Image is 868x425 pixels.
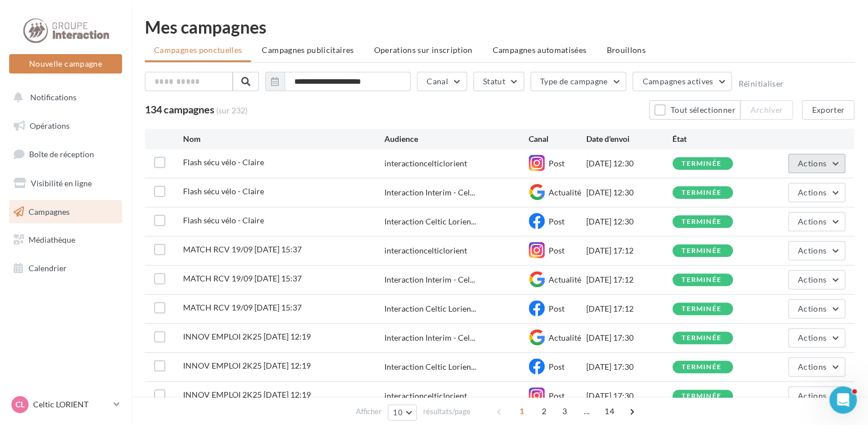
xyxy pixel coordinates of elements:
span: Post [549,391,565,401]
button: Actions [788,241,845,260]
span: ... [578,402,596,420]
span: MATCH RCV 19/09 23-09-2025 15:37 [183,303,302,312]
span: Operations sur inscription [374,45,472,55]
div: [DATE] 17:12 [586,274,673,285]
button: Actions [788,328,845,348]
button: Actions [788,212,845,231]
span: Post [549,246,565,255]
button: Actions [788,154,845,173]
span: Médiathèque [29,235,75,244]
div: [DATE] 17:12 [586,303,673,314]
div: interactioncelticlorient [384,245,467,256]
div: [DATE] 17:30 [586,390,673,402]
span: INNOV EMPLOI 2K25 16-09-2025 12:19 [183,390,311,399]
span: 3 [555,402,574,420]
span: Campagnes publicitaires [262,45,354,55]
button: Archiver [740,100,793,120]
span: 14 [600,402,619,420]
span: 2 [535,402,553,420]
span: Interaction Celtic Lorien... [384,361,476,373]
span: Brouillons [606,45,646,55]
div: Date d'envoi [586,133,673,145]
span: Flash sécu vélo - Claire [183,157,264,167]
span: Actualité [549,275,581,284]
div: [DATE] 12:30 [586,158,673,169]
span: Calendrier [29,263,67,273]
span: Boîte de réception [29,149,94,159]
div: [DATE] 12:30 [586,216,673,227]
div: État [672,133,759,145]
div: terminée [682,393,721,400]
span: Actions [798,246,826,255]
div: terminée [682,247,721,255]
a: Opérations [7,114,124,138]
iframe: Intercom live chat [829,386,857,414]
button: Exporter [802,100,854,120]
span: 10 [393,408,403,417]
span: Post [549,216,565,226]
p: Celtic LORIENT [33,399,109,410]
button: Tout sélectionner [649,100,740,120]
a: CL Celtic LORIENT [9,394,122,415]
span: Actualité [549,333,581,342]
span: Flash sécu vélo - Claire [183,186,264,196]
span: 134 campagnes [145,103,214,116]
span: Actions [798,216,826,226]
div: Mes campagnes [145,18,854,35]
div: terminée [682,363,721,371]
span: Actions [798,158,826,168]
span: INNOV EMPLOI 2K25 16-09-2025 12:19 [183,332,311,341]
div: terminée [682,305,721,313]
span: Interaction Interim - Cel... [384,332,475,344]
div: Audience [384,133,529,145]
span: 1 [513,402,531,420]
span: Actions [798,275,826,284]
span: Post [549,304,565,313]
div: terminée [682,189,721,197]
div: interactioncelticlorient [384,158,467,169]
div: [DATE] 17:30 [586,332,673,344]
button: Notifications [7,85,120,109]
span: Actualité [549,187,581,197]
button: Actions [788,299,845,318]
button: Actions [788,183,845,202]
a: Visibilité en ligne [7,171,124,195]
span: Post [549,158,565,168]
span: Actions [798,304,826,313]
button: Type de campagne [530,72,627,91]
span: Actions [798,187,826,197]
span: MATCH RCV 19/09 23-09-2025 15:37 [183,273,302,283]
button: Nouvelle campagne [9,54,122,73]
div: terminée [682,334,721,342]
span: Actions [798,391,826,401]
a: Calendrier [7,256,124,280]
div: [DATE] 12:30 [586,187,673,198]
button: Canal [417,72,467,91]
span: Campagnes actives [642,76,713,86]
div: terminée [682,276,721,284]
span: Interaction Interim - Cel... [384,187,475,198]
div: [DATE] 17:30 [586,361,673,373]
span: CL [15,399,25,410]
span: Campagnes [29,206,70,216]
span: Interaction Celtic Lorien... [384,216,476,227]
span: Campagnes automatisées [493,45,587,55]
a: Campagnes [7,200,124,224]
span: Actions [798,333,826,342]
div: terminée [682,218,721,226]
span: Actions [798,362,826,371]
button: Statut [473,72,524,91]
a: Boîte de réception [7,142,124,166]
button: Actions [788,386,845,406]
span: Interaction Interim - Cel... [384,274,475,285]
button: Actions [788,357,845,377]
span: MATCH RCV 19/09 23-09-2025 15:37 [183,244,302,254]
span: Flash sécu vélo - Claire [183,215,264,225]
span: résultats/page [423,406,470,417]
button: Actions [788,270,845,289]
div: terminée [682,160,721,167]
div: Canal [529,133,586,145]
button: Campagnes actives [632,72,732,91]
div: Nom [183,133,385,145]
div: [DATE] 17:12 [586,245,673,256]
